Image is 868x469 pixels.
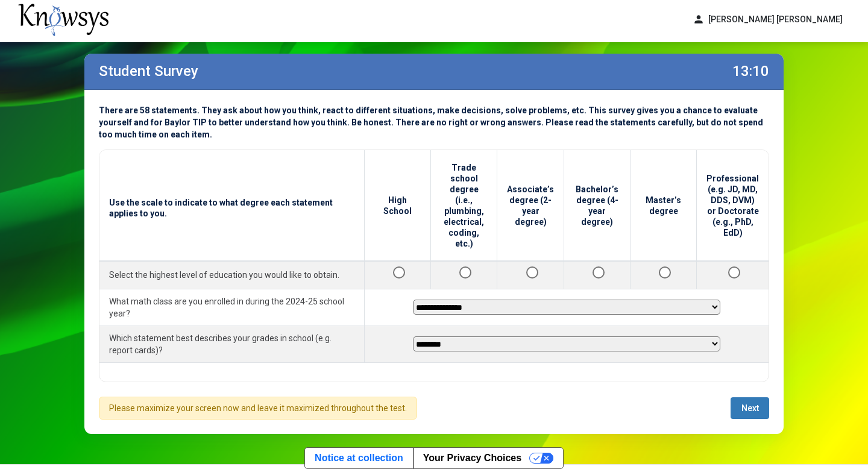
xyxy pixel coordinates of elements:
[99,326,365,362] td: Which statement best describes your grades in school (e.g. report cards)?
[732,63,769,80] label: 13:10
[413,448,563,468] button: Your Privacy Choices
[365,150,431,262] th: High School
[305,448,413,468] a: Notice at collection
[685,10,850,30] button: person[PERSON_NAME] [PERSON_NAME]
[631,150,697,262] th: Master’s degree
[99,289,365,326] td: What math class are you enrolled in during the 2024-25 school year?
[99,397,417,420] div: Please maximize your screen now and leave it maximized throughout the test.
[741,403,759,413] span: Next
[564,150,631,262] th: Bachelor’s degree (4-year degree)
[109,197,354,219] span: Use the scale to indicate to what degree each statement applies to you.
[18,4,108,36] img: knowsys-logo.png
[431,150,497,262] th: Trade school degree (i.e., plumbing, electrical, coding, etc.)
[731,397,769,419] button: Next
[693,13,705,26] span: person
[697,150,769,262] th: Professional (e.g. JD, MD, DDS, DVM) or Doctorate (e.g., PhD, EdD)
[99,261,365,289] td: Select the highest level of education you would like to obtain.
[99,105,763,139] span: There are 58 statements. They ask about how you think, react to different situations, make decisi...
[99,63,198,80] label: Student Survey
[497,150,564,262] th: Associate’s degree (2-year degree)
